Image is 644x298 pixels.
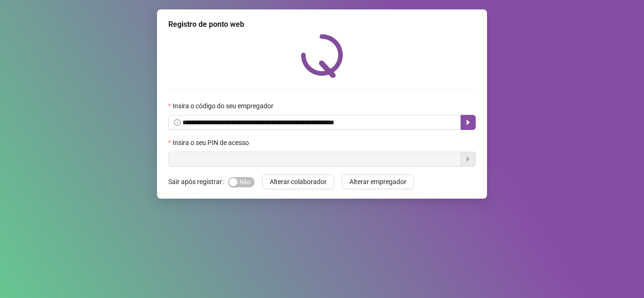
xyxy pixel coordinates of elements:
span: Alterar empregador [349,177,406,187]
span: Alterar colaborador [270,177,327,187]
button: Alterar colaborador [262,174,334,189]
label: Sair após registrar [168,174,228,189]
span: caret-right [464,119,472,126]
span: info-circle [174,119,181,126]
label: Insira o código do seu empregador [168,101,280,111]
button: Alterar empregador [342,174,414,189]
label: Insira o seu PIN de acesso [168,137,255,148]
img: QRPoint [301,34,343,78]
div: Registro de ponto web [168,19,476,30]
